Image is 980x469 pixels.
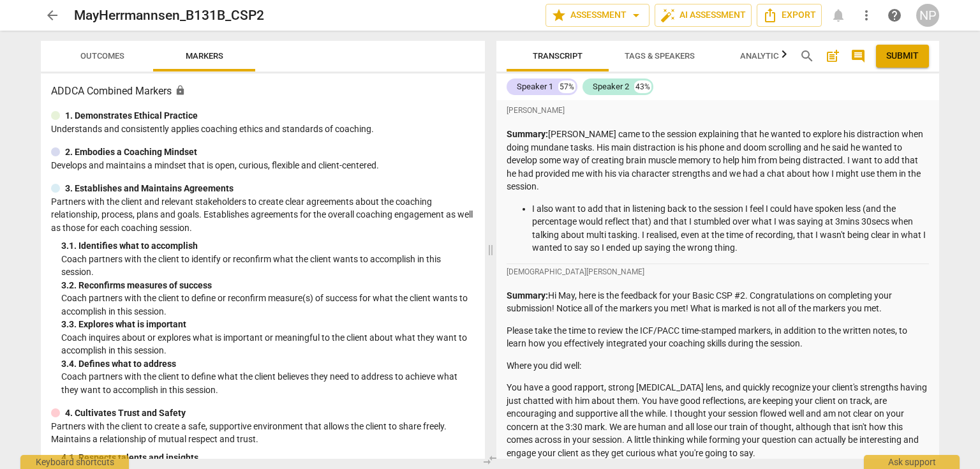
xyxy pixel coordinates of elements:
[507,324,929,350] p: Please take the time to review the ICF/PACC time-stamped markers, in addition to the written note...
[593,80,629,93] div: Speaker 2
[762,8,816,23] span: Export
[507,128,929,193] p: [PERSON_NAME] came to the session explaining that he wanted to explore his distraction when doing...
[61,370,475,396] p: Coach partners with the client to define what the client believes they need to address to achieve...
[51,420,475,446] p: Partners with the client to create a safe, supportive environment that allows the client to share...
[65,145,197,159] p: 2. Embodies a Coaching Mindset
[859,8,874,23] span: more_vert
[517,80,553,93] div: Speaker 1
[186,51,223,61] span: Markers
[799,48,815,64] span: search
[175,85,186,96] span: Assessment is enabled for this document. The competency model is locked and follows the assessmen...
[507,290,548,301] strong: Summary:
[551,8,567,23] span: star
[883,4,906,27] a: Help
[660,8,676,23] span: auto_fix_high
[51,123,475,136] p: Understands and consistently applies coaching ethics and standards of coaching.
[51,195,475,235] p: Partners with the client and relevant stakeholders to create clear agreements about the coaching ...
[61,331,475,357] p: Coach inquires about or explores what is important or meaningful to the client about what they wa...
[65,182,234,195] p: 3. Establishes and Maintains Agreements
[80,51,124,61] span: Outcomes
[533,51,583,61] span: Transcript
[507,105,565,116] span: [PERSON_NAME]
[65,109,198,123] p: 1. Demonstrates Ethical Practice
[507,267,644,278] span: [DEMOGRAPHIC_DATA][PERSON_NAME]
[61,292,475,318] p: Coach partners with the client to define or reconfirm measure(s) of success for what the client w...
[850,48,866,64] span: comment
[558,80,575,93] div: 57%
[74,8,264,24] h2: MayHerrmannsen_B131B_CSP2
[916,4,939,27] button: NP
[61,279,475,292] div: 3. 2. Reconfirms measures of success
[655,4,752,27] button: AI Assessment
[628,8,644,23] span: arrow_drop_down
[876,45,929,68] button: Please Do Not Submit until your Assessment is Complete
[61,357,475,371] div: 3. 4. Defines what to address
[61,451,475,465] div: 4. 1. Respects talents and insights
[507,381,929,459] p: You have a good rapport, strong [MEDICAL_DATA] lens, and quickly recognize your client's strength...
[61,253,475,279] p: Coach partners with the client to identify or reconfirm what the client wants to accomplish in th...
[864,455,960,469] div: Ask support
[660,8,746,23] span: AI Assessment
[757,4,822,27] button: Export
[797,46,817,66] button: Search
[740,51,783,61] span: Analytics
[507,129,548,139] strong: Summary:
[822,46,843,66] button: Add summary
[532,202,929,255] p: I also want to add that in listening back to the session I feel I could have spoken less (and the...
[848,46,868,66] button: Show/Hide comments
[887,8,902,23] span: help
[886,50,919,63] span: Submit
[634,80,651,93] div: 43%
[625,51,695,61] span: Tags & Speakers
[51,159,475,172] p: Develops and maintains a mindset that is open, curious, flexible and client-centered.
[65,406,186,420] p: 4. Cultivates Trust and Safety
[61,239,475,253] div: 3. 1. Identifies what to accomplish
[51,84,475,99] h3: ADDCA Combined Markers
[825,48,840,64] span: post_add
[546,4,650,27] button: Assessment
[61,318,475,331] div: 3. 3. Explores what is important
[507,359,929,373] p: Where you did well:
[551,8,644,23] span: Assessment
[20,455,129,469] div: Keyboard shortcuts
[507,289,929,315] p: Hi May, here is the feedback for your Basic CSP #2. Congratulations on completing your submission...
[45,8,60,23] span: arrow_back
